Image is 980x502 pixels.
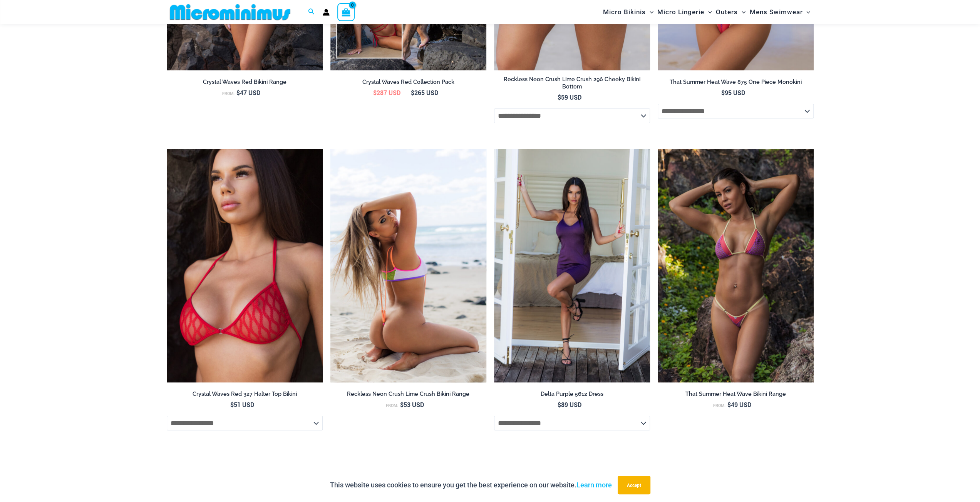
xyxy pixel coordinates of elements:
[658,78,814,88] a: That Summer Heat Wave 875 One Piece Monokini
[400,400,404,409] span: $
[558,93,581,101] bdi: 59 USD
[222,91,235,96] span: From:
[600,1,814,23] nav: Site Navigation
[658,149,814,383] a: That Summer Heat Wave 3063 Tri Top 4303 Micro Bottom 01That Summer Heat Wave 3063 Tri Top 4303 Mi...
[727,400,731,409] span: $
[330,479,612,491] p: This website uses cookies to ensure you get the best experience on our website.
[721,88,745,97] bdi: 95 USD
[330,149,486,383] a: Reckless Neon Crush Lime Crush 349 Crop Top 4561 Sling 05Reckless Neon Crush Lime Crush 349 Crop ...
[747,2,812,22] a: Mens SwimwearMenu ToggleMenu Toggle
[658,149,814,383] img: That Summer Heat Wave 3063 Tri Top 4303 Micro Bottom 01
[330,390,486,398] h2: Reckless Neon Crush Lime Crush Bikini Range
[576,481,612,489] a: Learn more
[494,149,650,383] a: Delta Purple 5612 Dress 01Delta Purple 5612 Dress 03Delta Purple 5612 Dress 03
[601,2,655,22] a: Micro BikinisMenu ToggleMenu Toggle
[657,2,704,22] span: Micro Lingerie
[713,403,725,408] span: From:
[704,2,712,22] span: Menu Toggle
[618,476,650,494] button: Accept
[749,2,802,22] span: Mens Swimwear
[658,390,814,398] h2: That Summer Heat Wave Bikini Range
[655,2,714,22] a: Micro LingerieMenu ToggleMenu Toggle
[558,93,561,101] span: $
[167,78,323,86] h2: Crystal Waves Red Bikini Range
[330,78,486,86] h2: Crystal Waves Red Collection Pack
[167,149,323,383] a: Crystal Waves 327 Halter Top 01Crystal Waves 327 Halter Top 4149 Thong 01Crystal Waves 327 Halter...
[330,149,486,383] img: Reckless Neon Crush Lime Crush 349 Crop Top 4561 Sling 06
[230,400,234,409] span: $
[716,2,738,22] span: Outers
[714,2,747,22] a: OutersMenu ToggleMenu Toggle
[494,390,650,400] a: Delta Purple 5612 Dress
[167,390,323,400] a: Crystal Waves Red 327 Halter Top Bikini
[236,88,240,97] span: $
[323,9,330,16] a: Account icon link
[603,2,646,22] span: Micro Bikinis
[308,7,315,17] a: Search icon link
[411,88,414,97] span: $
[167,149,323,383] img: Crystal Waves 327 Halter Top 01
[167,3,293,21] img: MM SHOP LOGO FLAT
[558,400,581,409] bdi: 89 USD
[802,2,810,22] span: Menu Toggle
[494,76,650,90] h2: Reckless Neon Crush Lime Crush 296 Cheeky Bikini Bottom
[658,78,814,86] h2: That Summer Heat Wave 875 One Piece Monokini
[721,88,725,97] span: $
[167,390,323,398] h2: Crystal Waves Red 327 Halter Top Bikini
[330,390,486,400] a: Reckless Neon Crush Lime Crush Bikini Range
[494,76,650,93] a: Reckless Neon Crush Lime Crush 296 Cheeky Bikini Bottom
[738,2,745,22] span: Menu Toggle
[558,400,561,409] span: $
[646,2,653,22] span: Menu Toggle
[411,88,438,97] bdi: 265 USD
[494,149,650,383] img: Delta Purple 5612 Dress 01
[400,400,424,409] bdi: 53 USD
[373,88,377,97] span: $
[236,88,260,97] bdi: 47 USD
[658,390,814,400] a: That Summer Heat Wave Bikini Range
[167,78,323,88] a: Crystal Waves Red Bikini Range
[330,78,486,88] a: Crystal Waves Red Collection Pack
[337,3,355,21] a: View Shopping Cart, empty
[386,403,398,408] span: From:
[230,400,254,409] bdi: 51 USD
[373,88,400,97] bdi: 287 USD
[494,390,650,398] h2: Delta Purple 5612 Dress
[727,400,751,409] bdi: 49 USD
